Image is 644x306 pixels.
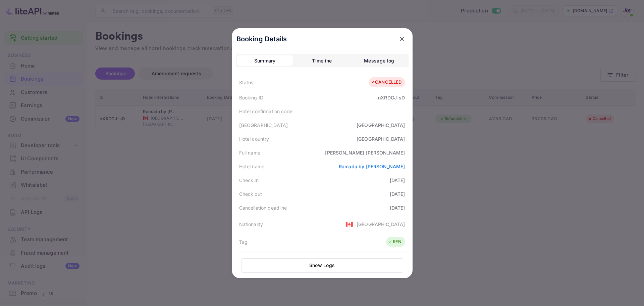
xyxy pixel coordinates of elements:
button: Summary [237,55,293,66]
button: close [396,33,408,45]
div: Check in [239,177,259,184]
div: Status [239,79,254,86]
div: [DATE] [390,190,405,198]
div: [GEOGRAPHIC_DATA] [239,122,288,129]
a: Ramada by [PERSON_NAME] [339,164,405,169]
span: United States [345,218,353,230]
div: [GEOGRAPHIC_DATA] [357,135,405,142]
div: Hotel country [239,135,269,142]
div: Full name [239,149,260,156]
div: Nationality [239,221,263,228]
div: Hotel name [239,163,265,170]
div: [PERSON_NAME] [PERSON_NAME] [325,149,405,156]
div: [DATE] [390,204,405,211]
button: Timeline [294,55,350,66]
div: Timeline [312,57,332,65]
div: [DATE] [390,177,405,184]
p: Booking Details [236,34,287,44]
div: nXRDGJ-sD [378,94,405,101]
div: [GEOGRAPHIC_DATA] [357,122,405,129]
div: Message log [364,57,394,65]
div: Cancellation deadline [239,204,287,211]
button: Show Logs [241,258,403,273]
div: [GEOGRAPHIC_DATA] [357,221,405,228]
div: CANCELLED [370,79,401,86]
div: Tag [239,238,248,246]
div: Summary [254,57,276,65]
div: Booking ID [239,94,264,101]
button: Message log [351,55,407,66]
div: Hotel confirmation code [239,108,292,115]
div: RFN [388,238,401,245]
div: Check out [239,190,262,198]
